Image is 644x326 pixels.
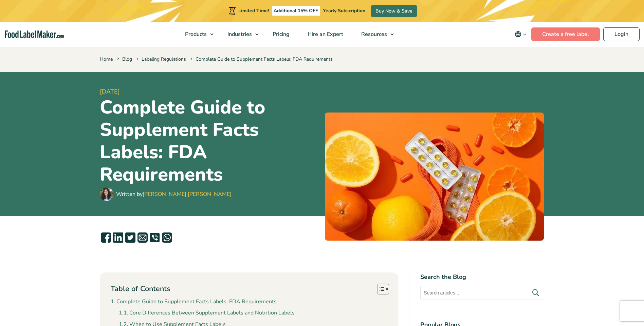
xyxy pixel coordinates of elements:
[420,272,544,282] h4: Search the Blog
[372,283,387,295] a: Toggle Table of Content
[323,7,365,14] span: Yearly Subscription
[603,27,640,41] a: Login
[359,30,388,38] span: Resources
[272,6,320,16] span: Additional 15% OFF
[142,56,186,62] a: Labeling Regulations
[100,56,113,62] a: Home
[100,87,319,96] span: [DATE]
[119,309,295,318] a: Core Differences Between Supplement Labels and Nutrition Labels
[143,190,232,198] a: [PERSON_NAME] [PERSON_NAME]
[299,22,351,47] a: Hire an Expert
[271,30,290,38] span: Pricing
[225,30,253,38] span: Industries
[420,286,544,300] input: Search articles...
[306,30,344,38] span: Hire an Expert
[371,5,417,17] a: Buy Now & Save
[238,7,269,14] span: Limited Time!
[264,22,297,47] a: Pricing
[531,27,600,41] a: Create a free label
[219,22,262,47] a: Industries
[189,56,333,62] span: Complete Guide to Supplement Facts Labels: FDA Requirements
[100,187,113,201] img: Maria Abi Hanna - Food Label Maker
[111,298,277,306] a: Complete Guide to Supplement Facts Labels: FDA Requirements
[116,190,232,198] div: Written by
[100,96,319,186] h1: Complete Guide to Supplement Facts Labels: FDA Requirements
[183,30,207,38] span: Products
[176,22,217,47] a: Products
[111,284,170,294] p: Table of Contents
[352,22,397,47] a: Resources
[122,56,132,62] a: Blog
